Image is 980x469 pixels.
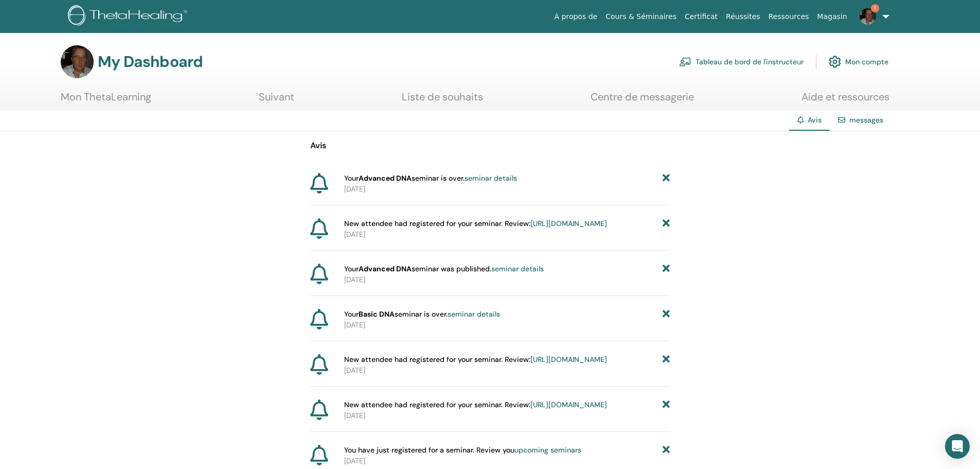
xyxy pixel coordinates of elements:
[448,309,500,319] a: seminar details
[344,173,517,184] span: Your seminar is over.
[829,53,841,71] img: cog.svg
[945,434,970,459] div: Open Intercom Messenger
[344,354,607,365] span: New attendee had registered for your seminar. Review:
[530,400,607,409] a: [URL][DOMAIN_NAME]
[310,140,670,152] p: Avis
[514,445,581,455] a: upcoming seminars
[722,7,764,26] a: Réussites
[344,184,670,195] p: [DATE]
[871,4,879,12] span: 1
[259,91,294,111] a: Suivant
[402,91,483,111] a: Liste de souhaits
[344,264,544,274] span: Your seminar was published.
[530,219,607,228] a: [URL][DOMAIN_NAME]
[344,320,670,331] p: [DATE]
[61,45,94,78] img: default.jpg
[344,218,607,229] span: New attendee had registered for your seminar. Review:
[813,7,851,26] a: Magasin
[344,365,670,376] p: [DATE]
[344,274,670,285] p: [DATE]
[344,445,581,456] span: You have just registered for a seminar. Review you
[849,115,883,125] a: messages
[98,53,203,71] h3: My Dashboard
[465,173,517,183] a: seminar details
[808,115,822,125] span: Avis
[491,264,544,273] a: seminar details
[601,7,681,26] a: Cours & Séminaires
[801,91,889,111] a: Aide et ressources
[344,456,670,466] p: [DATE]
[860,8,876,25] img: default.jpg
[344,410,670,421] p: [DATE]
[344,309,500,320] span: Your seminar is over.
[679,50,804,73] a: Tableau de bord de l'instructeur
[764,7,813,26] a: Ressources
[530,355,607,364] a: [URL][DOMAIN_NAME]
[359,173,412,183] strong: Advanced DNA
[679,57,691,66] img: chalkboard-teacher.svg
[344,229,670,240] p: [DATE]
[359,264,412,273] strong: Advanced DNA
[68,5,191,28] img: logo.png
[681,7,722,26] a: Certificat
[61,91,151,111] a: Mon ThetaLearning
[344,399,607,410] span: New attendee had registered for your seminar. Review:
[359,309,395,319] strong: Basic DNA
[829,50,888,73] a: Mon compte
[591,91,694,111] a: Centre de messagerie
[550,7,602,26] a: À propos de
